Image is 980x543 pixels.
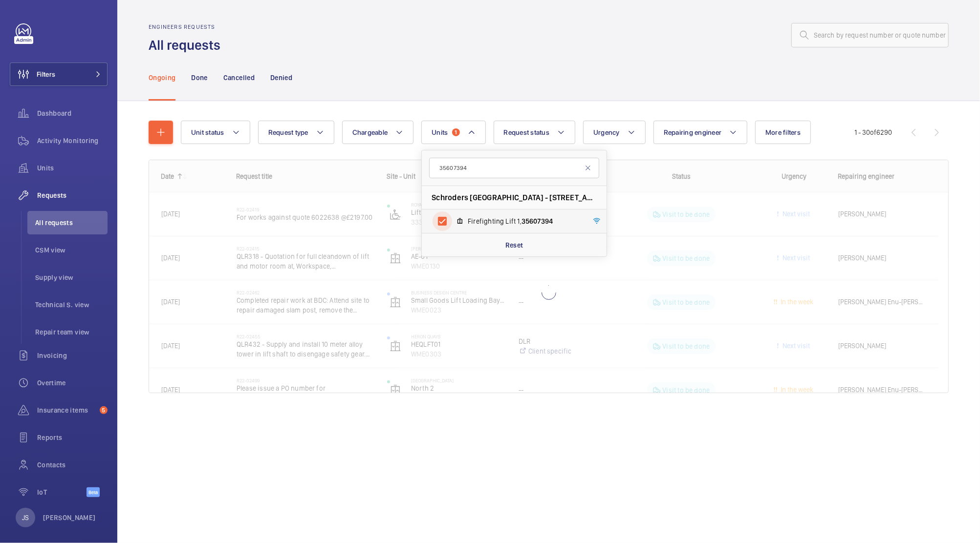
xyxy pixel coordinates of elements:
button: Filters [10,63,108,86]
span: Urgency [593,128,620,136]
span: Supply view [35,272,108,282]
span: Requests [37,190,108,200]
span: Repair team view [35,327,108,337]
span: Schroders [GEOGRAPHIC_DATA] - [STREET_ADDRESS] [432,192,597,203]
span: Insurance items [37,405,96,415]
button: Urgency [583,121,646,144]
span: Dashboard [37,108,108,118]
span: Request type [268,128,308,136]
span: Activity Monitoring [37,136,108,146]
button: Request type [258,121,334,144]
span: IoT [37,487,87,497]
span: Filters [37,69,55,79]
button: Chargeable [342,121,414,144]
span: CSM view [35,245,108,255]
span: 35607394 [522,217,553,225]
button: Unit status [181,121,250,144]
span: Technical S. view [35,300,108,310]
p: Ongoing [149,73,175,83]
input: Search by request number or quote number [791,23,949,47]
span: Repairing engineer [664,128,722,136]
span: Units [432,128,448,136]
span: Contacts [37,460,108,470]
span: 5 [100,406,108,414]
p: Denied [270,73,292,83]
span: Request status [504,128,550,136]
button: Request status [494,121,576,144]
span: Units [37,163,108,173]
button: Repairing engineer [653,121,748,144]
p: Done [191,73,207,83]
span: More filters [765,128,801,136]
span: 1 [452,128,460,136]
span: Chargeable [352,128,388,136]
p: Reset [505,240,523,250]
p: Cancelled [223,73,255,83]
span: Firefighting Lift 1, [468,216,581,226]
span: 1 - 30 6290 [854,129,892,136]
span: Beta [87,487,100,497]
p: JS [22,513,29,522]
h2: Engineers requests [149,23,226,30]
button: Units1 [421,121,485,144]
h1: All requests [149,36,226,54]
span: Overtime [37,378,108,388]
span: Reports [37,433,108,442]
span: All requests [35,218,108,228]
span: Unit status [191,128,224,136]
span: of [870,128,876,136]
button: More filters [755,121,811,144]
span: Invoicing [37,351,108,360]
p: [PERSON_NAME] [43,513,96,522]
input: Find a unit [429,158,599,178]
